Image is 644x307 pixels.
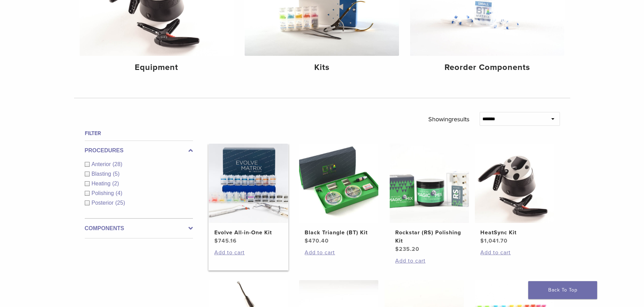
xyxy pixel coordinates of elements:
span: (2) [112,181,119,186]
span: Anterior [92,161,113,167]
span: (25) [115,200,125,206]
h4: Filter [85,129,193,137]
img: Evolve All-in-One Kit [209,144,288,223]
bdi: 235.20 [395,246,419,253]
span: (5) [113,171,120,177]
label: Components [85,224,193,233]
h2: HeatSync Kit [480,228,549,237]
span: Blasting [92,171,113,177]
a: Add to cart: “Rockstar (RS) Polishing Kit” [395,257,463,265]
img: Rockstar (RS) Polishing Kit [390,144,469,223]
a: Add to cart: “Black Triangle (BT) Kit” [305,248,373,257]
span: $ [395,246,399,253]
a: Back To Top [528,281,597,299]
a: Add to cart: “HeatSync Kit” [480,248,549,257]
img: HeatSync Kit [475,144,554,223]
h2: Evolve All-in-One Kit [214,228,283,237]
bdi: 1,041.70 [480,237,508,244]
h2: Rockstar (RS) Polishing Kit [395,228,463,245]
span: Heating [92,181,112,186]
h4: Equipment [85,61,228,74]
a: Rockstar (RS) Polishing KitRockstar (RS) Polishing Kit $235.20 [389,144,470,253]
span: (4) [115,190,122,196]
label: Procedures [85,146,193,155]
p: Showing results [428,112,469,126]
bdi: 470.40 [305,237,329,244]
span: Posterior [92,200,115,206]
a: HeatSync KitHeatSync Kit $1,041.70 [474,144,555,245]
h4: Kits [250,61,393,74]
a: Evolve All-in-One KitEvolve All-in-One Kit $745.16 [208,144,289,245]
a: Black Triangle (BT) KitBlack Triangle (BT) Kit $470.40 [299,144,379,245]
img: Black Triangle (BT) Kit [299,144,378,223]
span: (28) [113,161,122,167]
span: $ [305,237,308,244]
span: $ [480,237,484,244]
h2: Black Triangle (BT) Kit [305,228,373,237]
span: $ [214,237,218,244]
bdi: 745.16 [214,237,237,244]
a: Add to cart: “Evolve All-in-One Kit” [214,248,283,257]
h4: Reorder Components [416,61,559,74]
span: Polishing [92,190,116,196]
